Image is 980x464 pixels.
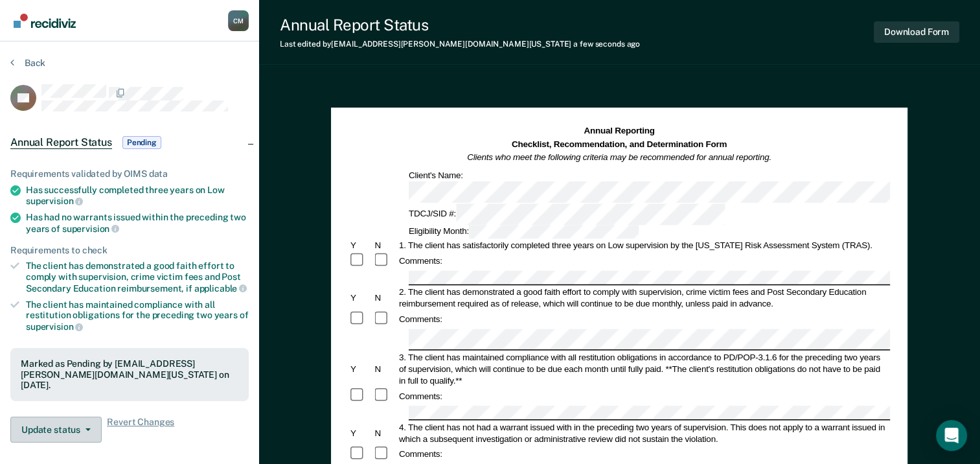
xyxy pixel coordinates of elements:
[407,203,727,225] div: TDCJ/SID #:
[512,139,727,149] strong: Checklist, Recommendation, and Determination Form
[10,136,112,149] span: Annual Report Status
[26,185,249,207] div: Has successfully completed three years on Low
[280,16,640,34] div: Annual Report Status
[10,168,249,180] div: Requirements validated by OIMS data
[397,448,444,460] div: Comments:
[107,417,174,443] span: Revert Changes
[348,427,372,439] div: Y
[280,40,640,49] div: Last edited by [EMAIL_ADDRESS][PERSON_NAME][DOMAIN_NAME][US_STATE]
[348,240,372,251] div: Y
[397,351,890,386] div: 3. The client has maintained compliance with all restitution obligations in accordance to PD/POP-...
[10,417,102,443] button: Update status
[348,363,372,375] div: Y
[26,299,249,332] div: The client has maintained compliance with all restitution obligations for the preceding two years of
[373,292,397,304] div: N
[21,358,238,391] div: Marked as Pending by [EMAIL_ADDRESS][PERSON_NAME][DOMAIN_NAME][US_STATE] on [DATE].
[874,21,959,43] button: Download Form
[348,292,372,304] div: Y
[26,196,83,206] span: supervision
[397,313,444,325] div: Comments:
[26,321,83,332] span: supervision
[194,283,247,294] span: applicable
[373,240,397,251] div: N
[397,240,890,251] div: 1. The client has satisfactorily completed three years on Low supervision by the [US_STATE] Risk ...
[62,224,119,234] span: supervision
[468,152,772,162] em: Clients who meet the following criteria may be recommended for annual reporting.
[10,57,45,69] button: Back
[228,10,249,31] button: Profile dropdown button
[373,363,397,375] div: N
[10,245,249,256] div: Requirements to check
[397,255,444,267] div: Comments:
[373,427,397,439] div: N
[584,126,655,136] strong: Annual Reporting
[122,136,161,149] span: Pending
[397,421,890,445] div: 4. The client has not had a warrant issued with in the preceding two years of supervision. This d...
[397,390,444,402] div: Comments:
[26,212,249,234] div: Has had no warrants issued within the preceding two years of
[407,225,641,238] div: Eligibility Month:
[228,10,249,31] div: C M
[14,14,76,28] img: Recidiviz
[573,40,640,49] span: a few seconds ago
[936,420,967,451] div: Open Intercom Messenger
[26,261,249,294] div: The client has demonstrated a good faith effort to comply with supervision, crime victim fees and...
[397,286,890,310] div: 2. The client has demonstrated a good faith effort to comply with supervision, crime victim fees ...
